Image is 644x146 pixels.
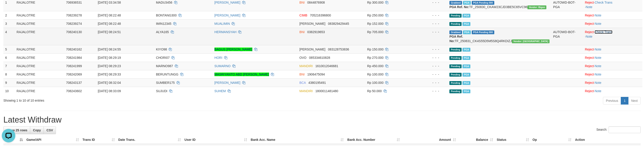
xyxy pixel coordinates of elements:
[299,48,325,51] span: [PERSON_NAME]
[573,136,641,144] th: Action
[3,96,265,103] div: Showing 1 to 10 of 10 entries
[367,89,382,93] span: Rp 50.000
[449,73,462,77] span: Pending
[585,64,594,68] a: Reject
[3,28,15,45] td: 4
[345,136,402,144] th: Bank Acc. Number: activate to sort column ascending
[416,30,446,34] div: - - -
[583,28,642,45] td: · ·
[367,1,383,4] span: Rp 300.000
[585,14,594,17] a: Reject
[3,70,15,78] td: 8
[66,30,82,34] span: 708240130
[66,56,82,59] span: 708241984
[214,89,226,93] a: SUHEM
[449,22,462,26] span: Pending
[214,64,231,68] a: SUMARNO
[66,89,82,93] span: 708243602
[495,136,531,144] th: Status: activate to sort column ascending
[583,78,642,87] td: ·
[595,14,601,17] a: Note
[15,28,64,45] td: RAJALOTRE
[66,48,82,51] span: 708240162
[3,115,641,124] h1: Latest Withdraw
[416,55,446,60] div: - - -
[299,14,307,17] span: CIMB
[586,35,593,38] a: Note
[3,45,15,53] td: 5
[308,81,326,84] span: Copy 4380195491 to clipboard
[299,1,305,4] span: BNI
[15,78,64,87] td: RAJALOTRE
[15,53,64,62] td: RAJALOTRE
[449,30,462,34] span: Grabbed
[621,97,628,105] a: 1
[214,56,222,59] a: HORI
[402,136,458,144] th: Amount: activate to sort column ascending
[583,11,642,19] td: ·
[416,21,446,26] div: - - -
[416,0,446,5] div: - - -
[416,47,446,52] div: - - -
[458,136,495,144] th: Balance: activate to sort column ascending
[449,89,462,93] span: Pending
[98,30,121,34] span: [DATE] 08:24:51
[156,64,173,68] span: MARNO987
[328,22,349,25] span: Copy 083829429445 to clipboard
[3,87,15,95] td: 10
[585,48,594,51] a: Reject
[98,89,121,93] span: [DATE] 08:33:09
[367,48,383,51] span: Rp 150.000
[527,5,546,9] span: Vendor URL: https://checkout31.1velocity.biz
[449,35,463,43] b: PGA Ref. No:
[531,136,573,144] th: Op: activate to sort column ascending
[367,73,383,76] span: Rp 100.000
[595,30,612,34] a: Check Trans
[81,136,117,144] th: Trans ID: activate to sort column ascending
[595,22,601,25] a: Note
[307,1,325,4] span: Copy 0844876908 to clipboard
[449,56,462,60] span: Pending
[462,14,470,18] span: Marked by bbudermawan
[3,19,15,28] td: 3
[463,30,471,34] span: Marked by bbudermawan
[367,30,383,34] span: Rp 705.000
[15,45,64,53] td: RAJALOTRE
[462,73,470,77] span: Marked by bbudermawan
[214,81,240,84] a: [PERSON_NAME]
[98,56,121,59] span: [DATE] 08:29:19
[299,22,325,25] span: [PERSON_NAME]
[416,89,446,93] div: - - -
[249,136,345,144] th: Bank Acc. Name: activate to sort column ascending
[156,48,167,51] span: KIYO98
[583,62,642,70] td: ·
[66,1,82,4] span: 706936531
[98,22,121,25] span: [DATE] 08:22:48
[595,56,601,59] a: Note
[46,128,53,132] span: CSV
[30,126,44,134] a: Copy
[156,22,171,25] span: IMIN12345
[416,72,446,77] div: - - -
[609,126,641,133] input: Search:
[307,30,325,34] span: Copy 0382919653 to clipboard
[416,64,446,68] div: - - -
[315,89,338,93] span: Copy 1800011481480 to clipboard
[25,136,81,144] th: Game/API: activate to sort column ascending
[156,81,175,84] span: SUMBER175
[462,48,470,52] span: Marked by bbudermawan
[33,128,41,132] span: Copy
[583,53,642,62] td: ·
[416,13,446,18] div: - - -
[214,30,237,34] a: HERMANSYAH
[3,53,15,62] td: 6
[307,73,325,76] span: Copy 1906475094 to clipboard
[299,64,313,68] span: MANDIRI
[583,45,642,53] td: ·
[98,1,121,4] span: [DATE] 03:34:58
[462,89,470,93] span: Marked by bbudermawan
[596,126,641,133] label: Search:
[449,14,462,18] span: Pending
[367,22,383,25] span: Rp 152.000
[98,73,121,76] span: [DATE] 08:29:33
